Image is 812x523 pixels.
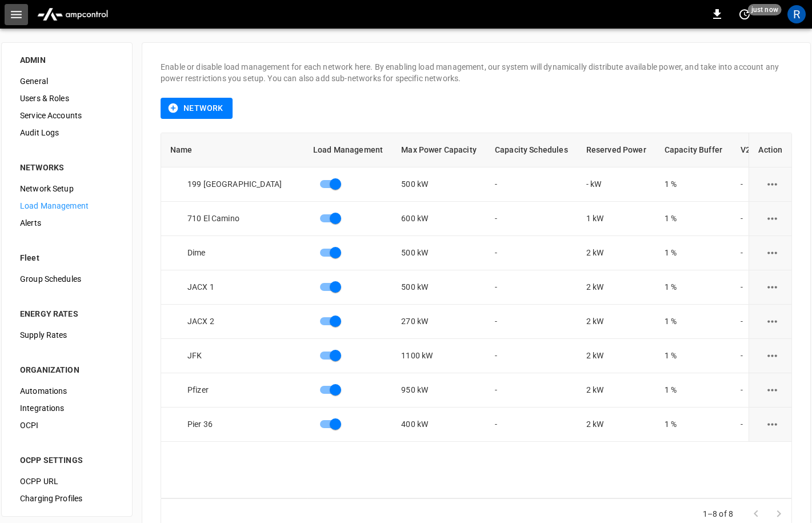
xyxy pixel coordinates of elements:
td: - [731,373,765,408]
td: 1 % [655,202,731,236]
td: - [731,236,765,270]
td: 2 kW [577,408,655,442]
td: - [731,270,765,305]
span: Supply Rates [20,329,114,341]
span: Group Schedules [20,273,114,285]
div: NETWORKS [20,162,114,173]
span: Network Setup [20,183,114,195]
td: 2 kW [577,339,655,373]
div: Users & Roles [11,90,123,107]
div: JFK [170,350,304,361]
td: 2 kW [577,236,655,270]
th: Reserved Power [577,133,655,167]
span: Users & Roles [20,93,114,105]
td: - [486,202,577,236]
button: load management options [758,239,786,267]
td: 2 kW [577,373,655,408]
div: JACX 2 [170,316,304,327]
td: - kW [577,167,655,202]
div: Network Setup [11,180,123,197]
button: load management options [758,410,786,438]
td: 1 % [655,305,731,339]
td: - [731,305,765,339]
td: 270 kW [392,305,486,339]
td: - [486,167,577,202]
div: ENERGY RATES [20,308,114,320]
div: Group Schedules [11,270,123,288]
td: - [486,339,577,373]
div: OCPP URL [11,473,123,490]
span: Audit Logs [20,127,114,139]
div: Supply Rates [11,326,123,344]
td: - [486,270,577,305]
td: 1 % [655,339,731,373]
td: 600 kW [392,202,486,236]
img: ampcontrol.io logo [33,3,113,25]
td: 500 kW [392,270,486,305]
div: OCPI [11,417,123,434]
td: 2 kW [577,270,655,305]
td: 2 kW [577,305,655,339]
p: Enable or disable load management for each network here. By enabling load management, our system ... [161,61,792,84]
td: - [731,339,765,373]
div: ADMIN [20,54,114,66]
div: Fleet [20,252,114,264]
td: - [486,236,577,270]
span: Integrations [20,402,114,414]
div: Automations [11,382,123,400]
span: Automations [20,385,114,397]
div: Charging Profiles [11,490,123,507]
p: 1–8 of 8 [703,508,733,520]
td: 1 % [655,373,731,408]
button: Network [161,98,233,119]
td: - [486,305,577,339]
td: - [486,373,577,408]
button: load management options [758,308,786,336]
td: 500 kW [392,236,486,270]
div: General [11,73,123,90]
td: - [731,408,765,442]
div: Alerts [11,214,123,231]
span: General [20,75,114,87]
div: Pfizer [170,384,304,396]
span: Load Management [20,200,114,212]
div: 710 El Camino [170,213,304,224]
td: 500 kW [392,167,486,202]
th: Name [161,133,304,167]
td: - [731,202,765,236]
span: Charging Profiles [20,493,114,505]
td: 1 % [655,408,731,442]
td: 1 % [655,236,731,270]
div: profile-icon [787,5,806,23]
th: Capacity Buffer [655,133,731,167]
span: OCPI [20,420,114,432]
button: load management options [758,170,786,198]
td: 1 % [655,270,731,305]
td: - [731,167,765,202]
td: - [486,408,577,442]
div: 199 [GEOGRAPHIC_DATA] [170,178,304,190]
td: 400 kW [392,408,486,442]
div: OCPP SETTINGS [20,454,114,466]
div: Load Management [11,197,123,214]
td: 1 kW [577,202,655,236]
button: load management options [758,342,786,370]
div: Dime [170,247,304,258]
td: 1 % [655,167,731,202]
th: Load Management [304,133,392,167]
th: Capacity Schedules [486,133,577,167]
button: load management options [758,205,786,233]
div: ORGANIZATION [20,364,114,376]
button: set refresh interval [735,5,754,23]
table: loadManagement-table [161,133,808,442]
div: JACX 1 [170,281,304,293]
th: Action [749,133,791,167]
td: 1100 kW [392,339,486,373]
div: Service Accounts [11,107,123,124]
span: Service Accounts [20,110,114,122]
span: OCPP URL [20,476,114,488]
th: V2G [731,133,765,167]
span: just now [748,4,782,15]
td: 950 kW [392,373,486,408]
button: load management options [758,376,786,404]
